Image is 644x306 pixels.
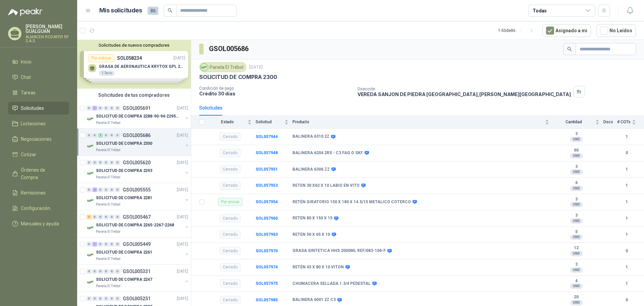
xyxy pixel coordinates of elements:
div: Cerrado [220,231,240,239]
b: RETÉN GIRATORIO 150 X 180 X 14.5/15 METALICO COTERCO [292,200,411,205]
div: Cerrado [220,263,240,271]
p: [DATE] [177,296,188,302]
span: Cotizar [21,151,36,158]
div: 0 [104,160,109,165]
button: No Leídos [596,24,636,37]
p: Panela El Trébol [96,120,120,126]
p: Panela El Trébol [96,256,120,262]
b: SOL057970 [256,249,278,253]
div: 0 [104,296,109,301]
b: 60 [553,148,599,153]
span: Remisiones [21,189,46,196]
a: Remisiones [8,186,69,199]
div: 1 - 50 de 86 [498,25,537,36]
b: GRASA SINTETICA HHS 2000ML REF/083-106-F [292,248,386,254]
a: SOL057954 [256,200,278,204]
th: Producto [292,116,553,129]
b: BALINERA 6204 2RS - C3 FAG O SKF [292,150,363,156]
img: Company Logo [87,278,95,286]
a: SOL057974 [256,265,278,269]
div: 0 [104,187,109,192]
b: 20 [553,295,599,300]
button: Asignado a mi [542,24,591,37]
p: GSOL005620 [123,160,151,165]
p: [DATE] [177,105,188,112]
div: 0 [87,269,92,274]
b: 1 [617,280,636,287]
div: 0 [115,242,120,247]
p: [DATE] [249,64,263,71]
div: 0 [115,269,120,274]
span: Cantidad [553,120,594,124]
div: UND [570,267,583,273]
a: SOL057951 [256,167,278,172]
div: 0 [98,187,103,192]
div: 0 [92,296,97,301]
div: 2 [92,187,97,192]
img: Company Logo [87,115,95,123]
a: 0 1 0 0 0 0 GSOL005691[DATE] Company LogoSOLICITUD DE COMPRA 2288-90-94-2295-96-2301-02-04Panela ... [87,104,190,126]
div: 0 [104,106,109,111]
div: 0 [104,133,109,138]
span: Tareas [21,89,36,96]
a: SOL057975 [256,281,278,286]
div: Todas [533,7,547,14]
div: 0 [87,296,92,301]
b: BALINERA 6310 2Z [292,134,329,139]
div: 0 [98,106,103,111]
b: 3 [553,164,599,170]
div: 0 [87,242,92,247]
p: SOLICITUD DE COMPRA 2261 [96,249,152,256]
div: 0 [98,242,103,247]
a: SOL057944 [256,134,278,139]
p: Panela El Trébol [96,202,120,207]
p: [PERSON_NAME] GUALGUAN [25,24,69,34]
a: 0 2 0 0 0 0 GSOL005555[DATE] Company LogoSOLICITUD DE COMPRA 2281Panela El Trébol [87,186,190,207]
b: 1 [617,215,636,222]
p: [DATE] [177,187,188,193]
a: Inicio [8,55,69,68]
div: UND [570,218,583,224]
p: Panela El Trébol [96,147,120,153]
a: Negociaciones [8,133,69,145]
span: search [168,8,172,13]
img: Company Logo [87,224,95,232]
b: BALINERA 6001 2Z C3 [292,297,336,303]
span: Solicitud [256,120,283,124]
div: UND [570,153,583,159]
div: 0 [92,160,97,165]
b: BALINERA 6306 ZZ [292,167,330,172]
span: Configuración [21,205,50,212]
a: 0 0 0 0 0 0 GSOL005620[DATE] Company LogoSOLICITUD DE COMPRA 2293Panela El Trébol [87,159,190,180]
a: SOL057953 [256,183,278,188]
a: SOL057960 [256,216,278,221]
div: Cerrado [220,247,240,255]
div: 1 [92,106,97,111]
b: RETEN 50 X 65 X 10 [292,232,330,237]
div: 0 [104,269,109,274]
b: 3 [553,131,599,137]
b: 3 [553,213,599,218]
div: Cerrado [220,182,240,190]
div: UND [570,283,583,289]
div: 0 [109,160,114,165]
div: 0 [92,269,97,274]
img: Company Logo [87,251,95,259]
a: 1 0 0 0 0 0 GSOL005467[DATE] Company LogoSOLICITUD DE COMPRA 2265-2267-2268Panela El Trébol [87,213,190,234]
div: Cerrado [220,279,240,288]
a: SOL057985 [256,298,278,302]
div: 0 [104,215,109,219]
div: Cerrado [220,296,240,304]
div: Cerrado [220,149,240,157]
p: GSOL005686 [123,133,151,138]
p: SOLICITUD DE COMPRA 2300 [96,140,152,147]
div: 0 [87,187,92,192]
span: Manuales y ayuda [21,220,59,227]
div: 0 [109,269,114,274]
div: 0 [109,187,114,192]
a: Cotizar [8,148,69,161]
